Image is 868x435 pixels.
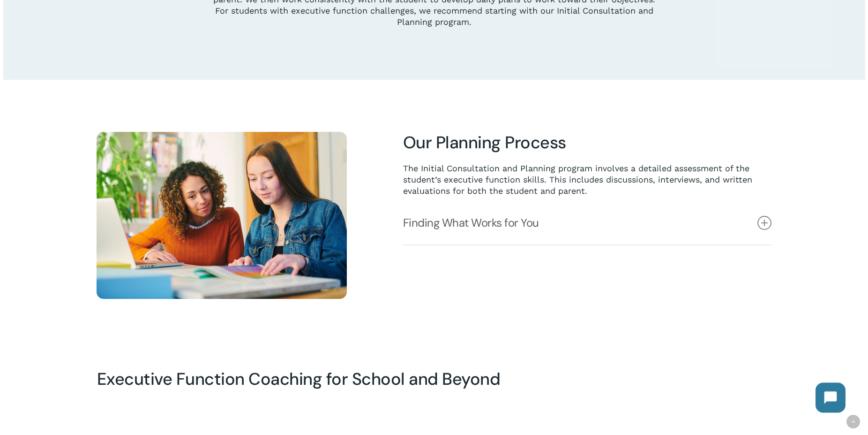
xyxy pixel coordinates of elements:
[403,132,771,153] h3: Our Planning Process
[97,132,347,299] img: 1 on 1 15
[97,368,760,390] h3: Executive Function Coaching for School and Beyond
[806,373,855,422] iframe: Chatbot
[403,163,771,197] p: The Initial Consultation and Planning program involves a detailed assessment of the student’s exe...
[403,201,771,244] a: Finding What Works for You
